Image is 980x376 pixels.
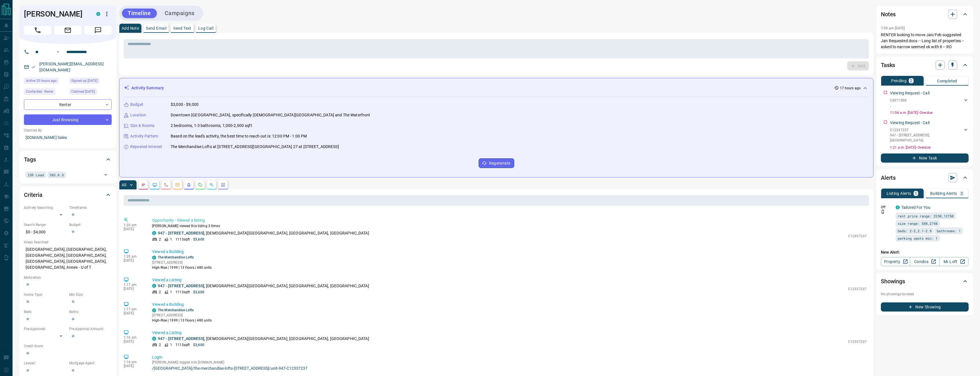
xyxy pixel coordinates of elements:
button: Campaigns [159,9,200,18]
p: 2 [159,342,161,347]
p: Login [152,354,867,360]
div: C12337237947 - [STREET_ADDRESS],[GEOGRAPHIC_DATA] [890,126,969,144]
p: Activity Summary [131,85,164,91]
div: Thu Nov 30 2023 [69,88,112,96]
p: New Alert: [881,249,969,255]
p: Based on the lead's activity, the best time to reach out is: 12:00 PM - 1:00 PM [171,133,307,139]
p: [DATE] [124,227,144,231]
h2: Tasks [881,60,895,70]
p: 1:16 pm [124,360,144,364]
a: [PERSON_NAME][EMAIL_ADDRESS][DOMAIN_NAME] [39,62,104,72]
div: condos.ca [152,284,156,288]
p: Repeated Interest [130,144,162,150]
p: 947 - [STREET_ADDRESS] , [GEOGRAPHIC_DATA] [890,133,963,143]
svg: Notes [141,183,146,187]
svg: Push Notification Only [881,210,885,214]
p: 1:17 pm [124,283,144,287]
div: condos.ca [152,231,156,235]
p: Opportunity - Viewed a listing [152,217,867,223]
a: Mr.Loft [939,257,969,266]
div: Activity Summary17 hours ago [124,83,869,93]
p: C4911909 [890,98,906,103]
div: C4911909, [890,97,969,109]
p: Downtown [GEOGRAPHIC_DATA], specifically [DEMOGRAPHIC_DATA][GEOGRAPHIC_DATA] and The Waterfront [171,112,370,118]
h2: Criteria [24,190,42,199]
a: 947 - [STREET_ADDRESS] [158,231,204,235]
p: 1:21 p.m. [DATE] - Overdue [890,145,969,150]
p: , [DEMOGRAPHIC_DATA][GEOGRAPHIC_DATA], [GEOGRAPHIC_DATA], [GEOGRAPHIC_DATA] [158,230,369,236]
h2: Notes [881,10,896,19]
p: C12337237 [848,234,867,239]
p: 1115 sqft [175,237,190,242]
p: 2 [961,191,963,195]
p: Log Call [198,26,213,30]
span: Signed up [DATE] [71,78,97,84]
p: [DATE] [124,339,144,343]
p: [DATE] [124,258,144,262]
p: Activity Pattern [130,133,158,139]
p: 1:16 pm [124,335,144,339]
h2: Tags [24,155,36,164]
p: 1115 sqft [175,290,190,295]
span: Email [54,26,81,35]
button: Open [102,171,110,179]
p: Send Text [173,26,191,30]
p: Areas Searched: [24,240,112,245]
div: Just Browsing [24,114,112,125]
span: rent price range: 2250,13750 [898,213,954,219]
p: High-Rise | 1999 | 13 floors | 480 units [152,265,212,270]
p: Viewing Request - Call [890,90,930,96]
p: 11:04 a.m. [DATE] - Overdue [890,110,969,115]
div: Notes [881,7,969,21]
p: 1:20 pm [124,223,144,227]
a: /[GEOGRAPHIC_DATA]/the-merchandise-lofts-[STREET_ADDRESS]/unit-947-C12337237 [152,366,867,371]
a: Property [881,257,910,266]
p: Home Type: [24,292,66,297]
a: The Merchandise Lofts [158,255,194,259]
p: Location [130,112,146,118]
p: 1 [170,342,172,347]
p: $3,600 [193,237,204,242]
div: Showings [881,274,969,288]
span: Active 20 hours ago [26,78,57,84]
p: 1:20 pm [124,254,144,258]
p: C12337237 [890,128,963,133]
p: Motivation: [24,275,112,280]
a: The Merchandise Lofts [158,308,194,312]
p: [PERSON_NAME] logged into [DOMAIN_NAME] [152,360,867,364]
p: Beds: [24,309,66,314]
p: 2 [159,290,161,295]
p: Pre-Approved: [24,326,66,331]
div: condos.ca [152,256,156,260]
div: condos.ca [896,205,900,209]
p: [DATE] [124,287,144,291]
p: Viewed a Listing [152,330,867,336]
p: Search Range: [24,222,66,227]
span: parking spots min: 1 [898,235,938,241]
a: Tailored For You [901,205,930,210]
p: The Merchandise Lofts at [STREET_ADDRESS][GEOGRAPHIC_DATA] 27 at [STREET_ADDRESS] [171,144,339,150]
p: 2 [159,237,161,242]
div: Criteria [24,188,112,202]
p: $0 - $4,000 [24,227,66,237]
p: [STREET_ADDRESS] [152,313,212,318]
p: Credit Score: [24,343,112,349]
p: RENTER looking to move Jan/Feb suggested Jan Requested docs -- Long list of properties -- asked t... [881,32,969,50]
p: Actively Searching: [24,205,66,210]
p: , [890,103,906,108]
p: Listing Alerts [887,191,911,195]
button: Open [55,48,62,55]
p: [PERSON_NAME] viewed this listing 3 times [152,223,867,229]
button: Regenerate [479,158,514,168]
p: Budget: [69,222,112,227]
p: All [122,183,126,187]
p: Viewed a Building [152,249,867,255]
p: 1:17 pm [124,307,144,311]
h2: Alerts [881,173,896,182]
p: Add Note [122,26,139,30]
p: 2 bedrooms, 1-3 bathrooms, 1,000-2,000 sqft [171,123,252,129]
div: Tags [24,153,112,166]
a: 947 - [STREET_ADDRESS] [158,284,204,288]
a: 947 - [STREET_ADDRESS] [158,336,204,341]
p: Send Email [146,26,166,30]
